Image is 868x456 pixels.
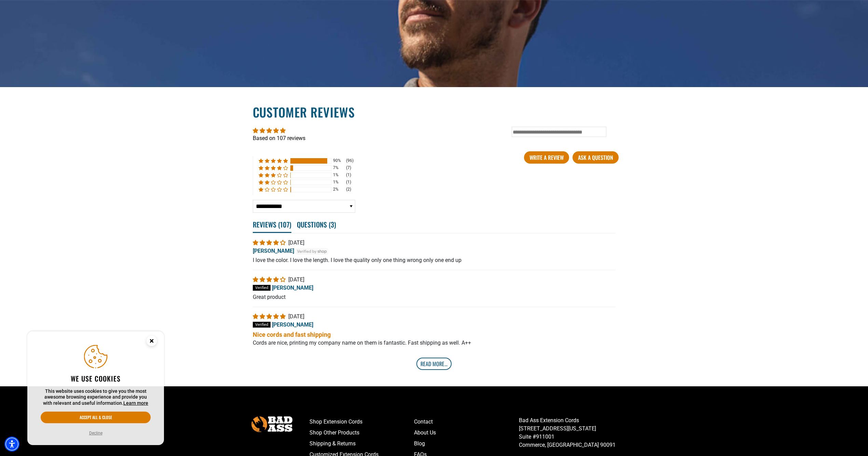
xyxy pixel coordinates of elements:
span: 3 [331,219,334,230]
p: Bad Ass Extension Cords [STREET_ADDRESS][US_STATE] Suite #911001 Commerce, [GEOGRAPHIC_DATA] 90091 [519,416,624,449]
a: Based on 107 reviews - open in a new tab [253,135,305,141]
div: 2% (2) reviews with 1 star rating [259,186,288,192]
a: Read More... [416,358,452,370]
a: Contact [414,416,519,427]
button: Close this option [139,331,164,353]
span: 5 star review [253,313,287,320]
div: (96) [346,158,354,164]
a: Shop Other Products [309,427,414,438]
h2: We use cookies [41,374,151,383]
div: 1% [333,172,344,178]
span: 107 [280,219,289,230]
div: 7% [333,165,344,171]
div: 1% [333,179,344,185]
span: [PERSON_NAME] [272,321,313,328]
img: Verified by Shop [295,248,329,255]
div: (2) [346,186,351,192]
span: [DATE] [288,239,304,246]
a: About Us [414,427,519,438]
div: 2% [333,186,344,192]
span: [DATE] [288,313,304,320]
aside: Cookie Consent [27,331,164,445]
a: Blog [414,438,519,449]
span: Questions ( ) [297,217,336,232]
a: Write A Review [524,151,569,164]
div: Average rating is 4.81 stars [253,127,616,135]
div: 7% (7) reviews with 4 star rating [259,165,288,171]
div: 1% (1) reviews with 2 star rating [259,179,288,185]
span: [DATE] [288,276,304,283]
img: Bad Ass Extension Cords [251,416,292,432]
input: Type in keyword and press enter... [512,127,606,137]
div: 90% [333,158,344,164]
select: Sort dropdown [253,200,355,213]
div: 1% (1) reviews with 3 star rating [259,172,288,178]
p: Great product [253,293,616,301]
a: Ask a question [573,151,619,164]
span: 4 star review [253,239,287,246]
a: Shop Extension Cords [309,416,414,427]
button: Accept all & close [41,412,151,423]
span: [PERSON_NAME] [253,248,294,254]
span: 4 star review [253,276,287,283]
div: (7) [346,165,351,171]
div: (1) [346,179,351,185]
b: Nice cords and fast shipping [253,330,616,339]
a: Shipping & Returns [309,438,414,449]
button: Decline [87,430,105,437]
p: Cords are nice, printing my company name on them is fantastic. Fast shipping as well. A++ [253,339,616,347]
div: Accessibility Menu [4,437,19,452]
p: I love the color. I love the length. I love the quality only one thing wrong only one end up [253,257,616,264]
div: 90% (96) reviews with 5 star rating [259,158,288,164]
a: This website uses cookies to give you the most awesome browsing experience and provide you with r... [123,400,148,406]
p: This website uses cookies to give you the most awesome browsing experience and provide you with r... [41,388,151,406]
span: [PERSON_NAME] [272,285,313,291]
span: Reviews ( ) [253,217,291,233]
div: (1) [346,172,351,178]
h2: Customer Reviews [253,103,616,121]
